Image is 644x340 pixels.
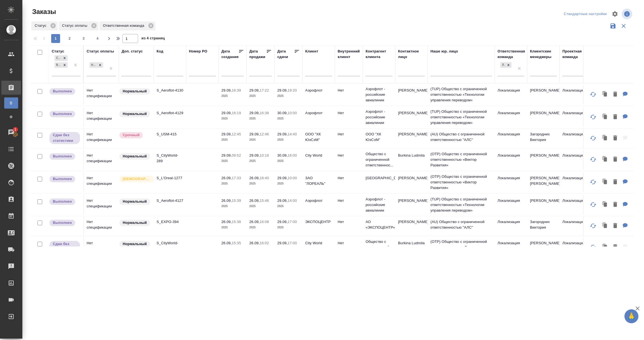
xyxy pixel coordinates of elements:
[249,93,272,99] p: 2025
[249,88,260,92] p: 29.09,
[119,153,151,160] div: Статус по умолчанию для стандартных заказов
[527,173,560,192] td: [PERSON_NAME], [PERSON_NAME]
[560,195,592,215] td: Локализация
[398,49,425,60] div: Контактное лицо
[1,125,21,139] a: 1
[84,195,119,215] td: Нет спецификации
[189,49,207,54] div: Номер PO
[586,198,600,211] button: Обновить
[495,195,527,215] td: Локализация
[428,149,495,171] td: (OTP) Общество с ограниченной ответственностью «Вектор Развития»
[288,241,297,245] p: 17:00
[500,62,505,68] div: Локализация
[498,49,525,60] div: Ответственная команда
[119,219,151,227] div: Статус по умолчанию для стандартных заказов
[560,216,592,236] td: Локализация
[157,219,183,225] p: S_EXPO-394
[560,129,592,148] td: Локализация
[221,220,232,224] p: 26.09,
[610,241,620,253] button: Удалить
[338,110,360,116] p: Нет
[428,171,495,193] td: (OTP) Общество с ограниченной ответственностью «Вектор Развития»
[54,55,68,62] div: Сдан без статистики, Выполнен
[608,7,622,21] span: Настроить таблицу
[600,89,610,100] button: Клонировать
[277,116,300,121] p: 2025
[527,129,560,148] td: Загородних Виктория
[560,107,592,127] td: Локализация
[53,241,77,252] p: Сдан без статистики
[495,173,527,192] td: Локализация
[157,240,183,252] p: S_CityWorld-288
[123,132,139,138] p: Срочный
[249,158,272,164] p: 2025
[586,110,600,124] button: Обновить
[123,199,147,204] p: Нормальный
[249,153,260,157] p: 29.09,
[232,88,241,92] p: 16:39
[608,21,618,31] button: Сохранить фильтры
[618,21,629,31] button: Сбросить фильтры
[395,150,428,169] td: Burkina Ludmila
[560,150,592,169] td: Локализация
[610,154,620,165] button: Удалить
[586,219,600,233] button: Обновить
[157,198,183,203] p: S_Aeroflot-4127
[52,49,64,54] div: Статус
[122,49,143,54] div: Доп. статус
[221,153,232,157] p: 29.09,
[366,175,392,181] p: [GEOGRAPHIC_DATA]
[527,216,560,236] td: Загородних Виктория
[221,241,232,245] p: 26.09,
[430,49,458,54] div: Наше юр. лицо
[338,219,360,225] p: Нет
[249,246,272,252] p: 2025
[530,49,557,60] div: Клиентские менеджеры
[65,36,74,41] span: 2
[338,88,360,93] p: Нет
[221,49,238,60] div: Дата создания
[305,88,332,93] p: Аэрофлот
[123,220,147,226] p: Нормальный
[277,132,288,136] p: 29.09,
[610,89,620,100] button: Удалить
[79,34,88,43] button: 3
[84,150,119,169] td: Нет спецификации
[49,153,80,160] div: Выставляет ПМ после сдачи и проведения начислений. Последний этап для ПМа
[600,199,610,210] button: Клонировать
[249,116,272,121] p: 2025
[527,195,560,215] td: [PERSON_NAME]
[277,111,288,115] p: 30.09,
[277,93,300,99] p: 2025
[627,310,636,322] span: 🙏
[157,153,183,164] p: S_CityWorld-289
[79,36,88,41] span: 3
[4,97,18,109] a: В
[338,131,360,137] p: Нет
[600,111,610,123] button: Клонировать
[305,110,332,116] p: Аэрофлот
[49,131,80,145] div: Выставляет ПМ, когда заказ сдан КМу, но начисления еще не проведены
[586,88,600,101] button: Обновить
[157,49,163,54] div: Код
[249,176,260,180] p: 26.09,
[89,62,97,68] div: Нет спецификации
[103,23,146,28] p: Ответственная команда
[495,85,527,104] td: Локализация
[338,175,360,181] p: Нет
[366,109,392,126] p: Аэрофлот - российские авиалинии
[260,176,269,180] p: 18:40
[428,194,495,216] td: (TUP) Общество с ограниченной ответственностью «Технологии управления переводом»
[305,153,332,158] p: City World
[65,34,74,43] button: 2
[277,176,288,180] p: 29.09,
[260,88,269,92] p: 17:22
[221,225,244,230] p: 2025
[260,198,269,203] p: 15:46
[11,127,20,132] span: 1
[7,114,15,120] span: Ф
[288,132,297,136] p: 14:40
[260,132,269,136] p: 12:46
[249,225,272,230] p: 2025
[221,132,232,136] p: 29.09,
